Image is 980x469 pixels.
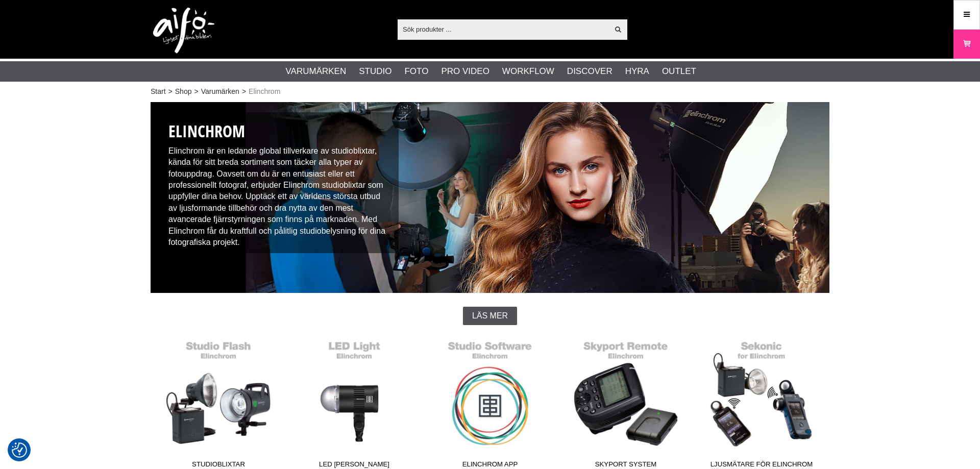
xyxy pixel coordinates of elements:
span: > [194,86,198,97]
a: Hyra [625,65,649,78]
img: Elinchrom Studioblixtar [151,102,829,293]
a: Start [151,86,166,97]
span: Läs mer [472,311,508,320]
a: Shop [175,86,192,97]
a: Discover [567,65,612,78]
h1: Elinchrom [168,120,391,143]
a: Studio [359,65,391,78]
button: Samtyckesinställningar [12,441,27,459]
a: Workflow [502,65,554,78]
a: Foto [404,65,428,78]
span: > [168,86,173,97]
a: Outlet [662,65,696,78]
a: Varumärken [286,65,347,78]
a: Pro Video [441,65,489,78]
img: logo.png [153,8,214,54]
span: Elinchrom [249,86,280,97]
input: Sök produkter ... [398,21,608,37]
span: > [242,86,246,97]
div: Elinchrom är en ledande global tillverkare av studioblixtar, kända för sitt breda sortiment som t... [161,112,399,253]
a: Varumärken [201,86,239,97]
img: Revisit consent button [12,442,27,458]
